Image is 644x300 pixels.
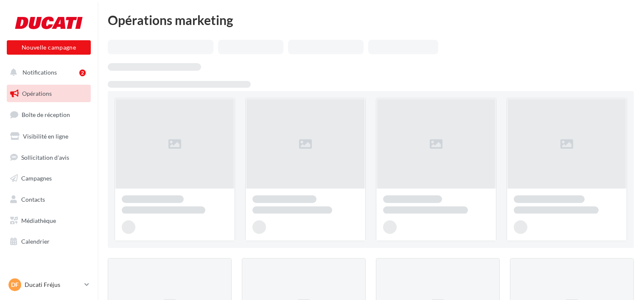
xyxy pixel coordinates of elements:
[21,217,56,224] span: Médiathèque
[21,153,69,161] span: Sollicitation d'avis
[79,69,86,76] div: 2
[11,281,19,289] span: DF
[5,106,92,124] a: Boîte de réception
[5,191,92,208] a: Contacts
[21,175,52,182] span: Campagnes
[5,85,92,103] a: Opérations
[7,277,91,293] a: DF Ducati Fréjus
[23,133,68,140] span: Visibilité en ligne
[25,281,81,289] p: Ducati Fréjus
[21,196,45,203] span: Contacts
[22,111,70,118] span: Boîte de réception
[5,64,89,81] button: Notifications 2
[108,14,634,26] div: Opérations marketing
[5,212,92,230] a: Médiathèque
[22,90,52,97] span: Opérations
[5,233,92,250] a: Calendrier
[5,169,92,187] a: Campagnes
[21,238,50,245] span: Calendrier
[7,40,91,55] button: Nouvelle campagne
[5,149,92,167] a: Sollicitation d'avis
[5,128,92,145] a: Visibilité en ligne
[22,69,57,76] span: Notifications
